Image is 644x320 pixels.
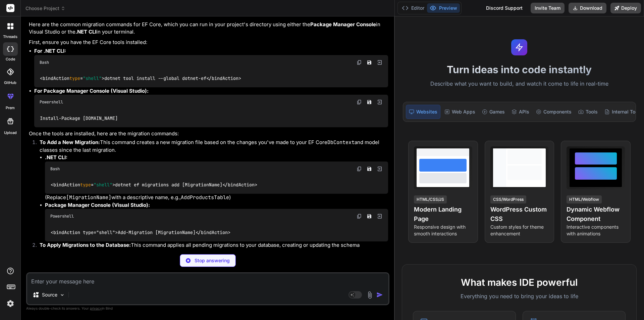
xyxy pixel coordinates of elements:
[365,58,374,67] button: Save file
[83,76,102,82] span: "shell"
[357,99,362,105] img: copy
[4,80,16,86] label: GitHub
[42,291,57,298] p: Source
[399,80,640,88] p: Describe what you want to build, and watch it come to life in real-time
[69,76,80,82] span: type
[29,130,388,138] p: Once the tools are installed, here are the migration commands:
[310,21,376,28] strong: Package Manager Console
[490,224,549,237] p: Custom styles for theme enhancement
[531,3,565,13] button: Invite Team
[40,75,242,82] code: <bindAction = >dotnet tool install --global dotnet-ef</bindAction>
[490,195,526,203] div: CSS/WordPress
[377,99,383,105] img: Open in Browser
[576,105,600,119] div: Tools
[40,99,63,105] span: Powershell
[533,105,574,119] div: Components
[26,305,389,312] p: Always double-check its answers. Your in Bind
[377,166,383,172] img: Open in Browser
[50,214,74,219] span: Powershell
[357,214,362,219] img: copy
[34,88,149,94] strong: For Package Manager Console (Visual Studio):
[377,213,383,219] img: Open in Browser
[413,275,626,289] h2: What makes IDE powerful
[442,105,478,119] div: Web Apps
[45,194,388,201] p: (Replace with a descriptive name, e.g., )
[94,182,112,188] span: "shell"
[90,306,102,310] span: privacy
[4,130,17,136] label: Upload
[181,194,229,201] code: AddProductsTable
[45,154,67,161] strong: .NET CLI:
[75,29,96,35] strong: .NET CLI
[40,139,388,154] p: This command creates a new migration file based on the changes you've made to your EF Core and mo...
[25,5,65,12] span: Choose Project
[365,212,374,221] button: Save file
[40,241,388,257] p: This command applies all pending migrations to your database, creating or updating the schema acc...
[366,291,374,299] img: attachment
[414,224,472,237] p: Responsive design with smooth interactions
[567,195,602,203] div: HTML/Webflow
[195,257,230,264] p: Stop answering
[365,97,374,107] button: Save file
[29,21,388,36] p: Here are the common migration commands for EF Core, which you can run in your project's directory...
[490,205,549,224] h4: WordPress Custom CSS
[427,3,460,13] button: Preview
[567,205,625,224] h4: Dynamic Webflow Component
[80,182,91,188] span: type
[6,56,15,62] label: code
[50,166,60,172] span: Bash
[377,59,383,65] img: Open in Browser
[59,292,65,298] img: Pick Models
[376,291,383,298] img: icon
[399,3,427,13] button: Editor
[40,115,118,122] code: Install-Package [DOMAIN_NAME]
[6,105,15,111] label: prem
[479,105,507,119] div: Games
[5,298,16,309] img: settings
[399,63,640,76] h1: Turn ideas into code instantly
[569,3,606,13] button: Download
[45,202,150,208] strong: Package Manager Console (Visual Studio):
[40,60,49,65] span: Bash
[567,224,625,237] p: Interactive components with animations
[406,105,440,119] div: Websites
[509,105,532,119] div: APIs
[40,242,131,248] strong: To Apply Migrations to the Database:
[357,60,362,65] img: copy
[482,3,527,13] div: Discord Support
[413,292,626,300] p: Everything you need to bring your ideas to life
[414,205,472,224] h4: Modern Landing Page
[610,3,641,13] button: Deploy
[34,48,66,54] strong: For .NET CLI:
[3,34,17,40] label: threads
[365,164,374,174] button: Save file
[40,139,100,145] strong: To Add a New Migration:
[327,139,355,146] code: DbContext
[50,229,231,236] code: <bindAction type="shell">Add-Migration [MigrationName]</bindAction>
[414,195,447,203] div: HTML/CSS/JS
[357,166,362,172] img: copy
[66,194,111,201] code: [MigrationName]
[29,39,388,46] p: First, ensure you have the EF Core tools installed:
[50,181,258,188] code: <bindAction = >dotnet ef migrations add [MigrationName]</bindAction>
